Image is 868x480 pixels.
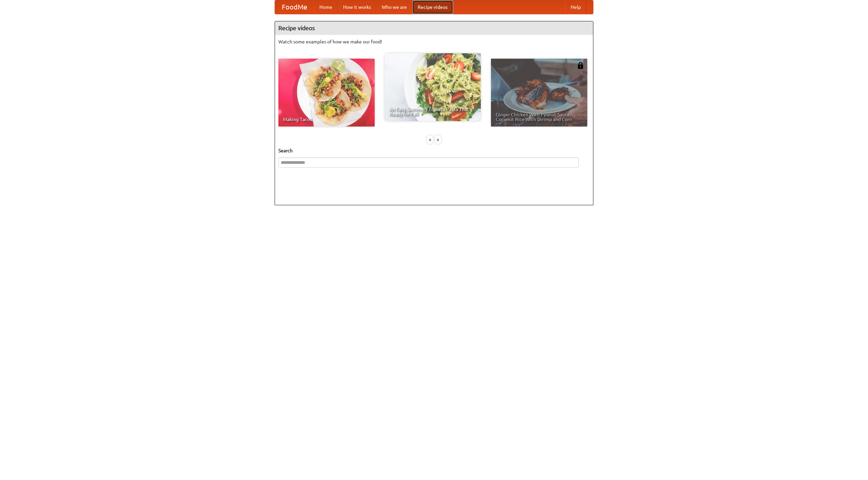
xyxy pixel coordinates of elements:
a: Making Tacos [278,59,375,127]
a: Recipe videos [412,0,453,14]
a: FoodMe [275,0,314,14]
span: Making Tacos [283,117,370,122]
a: How it works [338,0,376,14]
span: An Easy, Summery Tomato Pasta That's Ready for Fall [389,107,476,116]
h5: Search [278,147,590,154]
a: Who we are [376,0,412,14]
a: An Easy, Summery Tomato Pasta That's Ready for Fall [384,53,481,121]
h4: Recipe videos [275,21,593,35]
div: « [427,135,433,144]
p: Watch some examples of how we make our food! [278,38,590,45]
a: Home [314,0,338,14]
div: » [435,135,441,144]
img: 483408.png [577,62,584,69]
a: Help [565,0,586,14]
